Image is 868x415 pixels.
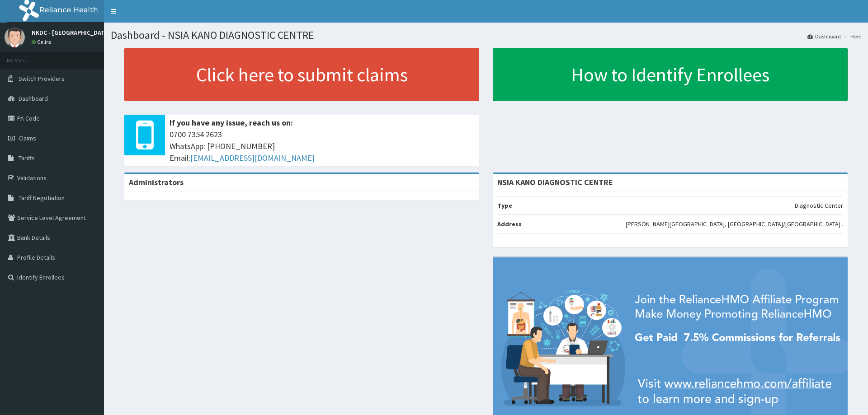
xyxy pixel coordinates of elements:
a: How to Identify Enrollees [493,48,848,101]
a: [EMAIL_ADDRESS][DOMAIN_NAME] [190,153,315,163]
a: Click here to submit claims [124,48,479,101]
span: Switch Providers [19,75,65,83]
h1: Dashboard - NSIA KANO DIAGNOSTIC CENTRE [111,29,861,41]
a: Online [32,39,53,45]
b: Administrators [129,177,184,187]
span: Dashboard [19,94,48,103]
span: 0700 7354 2623 WhatsApp: [PHONE_NUMBER] Email: [170,129,475,163]
p: [PERSON_NAME][GEOGRAPHIC_DATA], [GEOGRAPHIC_DATA]/[GEOGRAPHIC_DATA] . [626,219,843,228]
b: Type [497,201,512,210]
b: Address [497,220,522,228]
span: Tariffs [19,154,35,162]
p: Diagnostic Center [795,201,843,210]
p: NKDC - [GEOGRAPHIC_DATA] [32,29,110,36]
li: Here [842,33,861,40]
img: User Image [5,27,25,47]
span: Claims [19,134,36,142]
b: If you have any issue, reach us on: [170,117,293,128]
a: Dashboard [807,33,841,40]
span: Tariff Negotiation [19,194,65,202]
strong: NSIA KANO DIAGNOSTIC CENTRE [497,177,613,187]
